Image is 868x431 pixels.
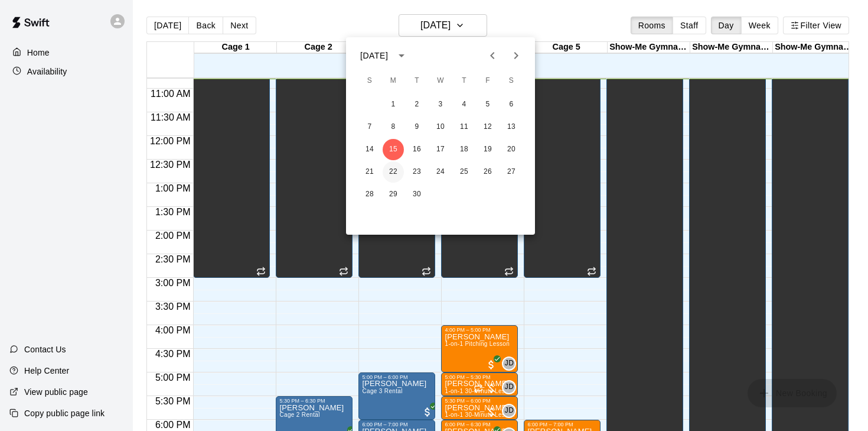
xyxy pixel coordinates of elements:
[406,94,428,115] button: 2
[504,44,528,67] button: Next month
[477,139,498,160] button: 19
[501,116,522,138] button: 13
[453,94,475,115] button: 4
[453,161,475,183] button: 25
[430,161,451,183] button: 24
[383,69,404,93] span: Monday
[359,161,380,183] button: 21
[501,161,522,183] button: 27
[501,69,522,93] span: Saturday
[391,46,412,66] button: calendar view is open, switch to year view
[453,139,475,160] button: 18
[430,116,451,138] button: 10
[501,94,522,115] button: 6
[359,139,380,160] button: 14
[383,139,404,160] button: 15
[477,161,498,183] button: 26
[383,161,404,183] button: 22
[430,94,451,115] button: 3
[406,116,428,138] button: 9
[360,50,388,62] div: [DATE]
[383,116,404,138] button: 8
[501,139,522,160] button: 20
[406,184,428,205] button: 30
[406,161,428,183] button: 23
[406,69,428,93] span: Tuesday
[383,94,404,115] button: 1
[359,69,380,93] span: Sunday
[430,139,451,160] button: 17
[477,94,498,115] button: 5
[481,44,504,67] button: Previous month
[359,116,380,138] button: 7
[359,184,380,205] button: 28
[453,69,475,93] span: Thursday
[477,69,498,93] span: Friday
[453,116,475,138] button: 11
[406,139,428,160] button: 16
[430,69,451,93] span: Wednesday
[477,116,498,138] button: 12
[383,184,404,205] button: 29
